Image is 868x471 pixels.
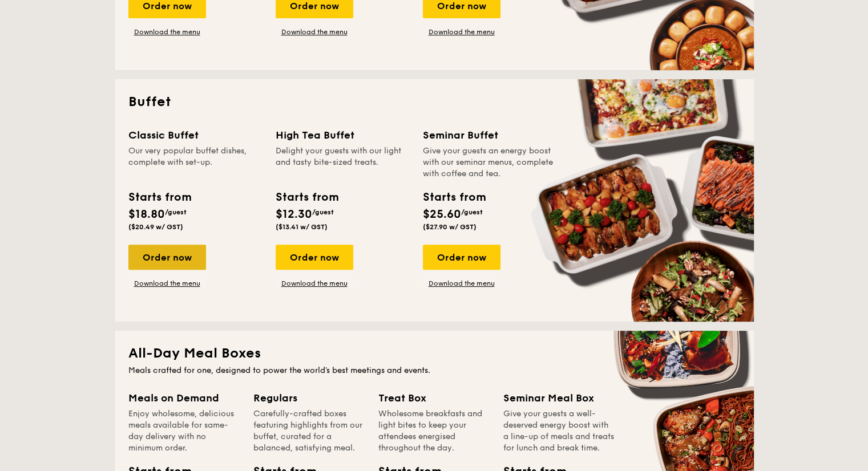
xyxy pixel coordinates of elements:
div: Delight your guests with our light and tasty bite-sized treats. [276,145,409,180]
span: $25.60 [423,208,461,221]
a: Download the menu [423,279,500,288]
div: Wholesome breakfasts and light bites to keep your attendees energised throughout the day. [378,408,490,454]
div: Starts from [423,189,485,206]
span: ($27.90 w/ GST) [423,223,477,231]
div: Starts from [128,189,191,206]
div: Starts from [276,189,338,206]
div: Meals crafted for one, designed to power the world's best meetings and events. [128,365,740,376]
a: Download the menu [423,27,500,36]
span: $12.30 [276,208,312,221]
span: /guest [461,208,483,216]
div: Order now [128,245,206,270]
span: ($20.49 w/ GST) [128,223,183,231]
h2: All-Day Meal Boxes [128,344,740,363]
span: ($13.41 w/ GST) [276,223,328,231]
div: Order now [423,245,500,270]
div: Carefully-crafted boxes featuring highlights from our buffet, curated for a balanced, satisfying ... [253,408,365,454]
a: Download the menu [276,27,353,36]
div: Seminar Buffet [423,127,556,143]
div: Meals on Demand [128,390,240,406]
a: Download the menu [276,279,353,288]
div: Give your guests an energy boost with our seminar menus, complete with coffee and tea. [423,145,556,180]
div: Order now [276,245,353,270]
a: Download the menu [128,279,206,288]
a: Download the menu [128,27,206,36]
span: $18.80 [128,208,165,221]
div: Give your guests a well-deserved energy boost with a line-up of meals and treats for lunch and br... [503,408,615,454]
div: High Tea Buffet [276,127,409,143]
span: /guest [312,208,334,216]
div: Seminar Meal Box [503,390,615,406]
div: Treat Box [378,390,490,406]
span: /guest [165,208,187,216]
h2: Buffet [128,93,740,111]
div: Classic Buffet [128,127,262,143]
div: Enjoy wholesome, delicious meals available for same-day delivery with no minimum order. [128,408,240,454]
div: Our very popular buffet dishes, complete with set-up. [128,145,262,180]
div: Regulars [253,390,365,406]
